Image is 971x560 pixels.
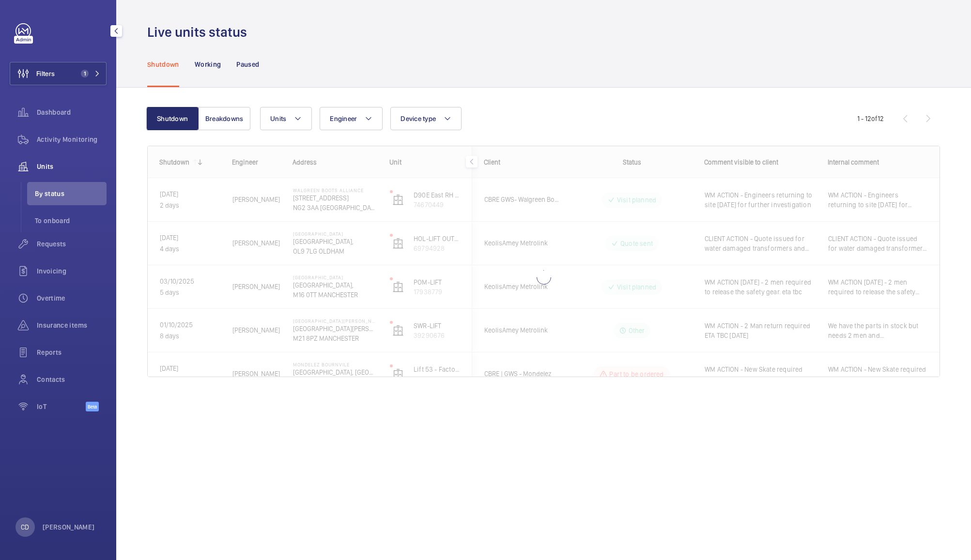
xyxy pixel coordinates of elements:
[147,23,253,41] h1: Live units status
[36,69,55,78] span: Filters
[37,375,107,384] span: Contacts
[320,107,383,130] button: Engineer
[857,115,884,122] span: 1 - 12 12
[146,107,199,130] button: Shutdown
[330,115,357,122] span: Engineer
[195,60,221,69] p: Working
[236,60,259,69] p: Paused
[37,135,107,144] span: Activity Monitoring
[390,107,462,130] button: Device type
[81,70,89,77] span: 1
[37,162,107,171] span: Units
[37,402,86,411] span: IoT
[21,522,29,532] p: CD
[37,348,107,357] span: Reports
[198,107,250,130] button: Breakdowns
[401,115,436,122] span: Device type
[43,522,95,532] p: [PERSON_NAME]
[270,115,286,122] span: Units
[10,62,107,85] button: Filters1
[37,239,107,249] span: Requests
[147,60,179,69] p: Shutdown
[37,107,107,117] span: Dashboard
[35,189,107,198] span: By status
[37,320,107,330] span: Insurance items
[86,402,99,411] span: Beta
[871,115,878,122] span: of
[35,216,107,226] span: To onboard
[37,266,107,276] span: Invoicing
[37,293,107,303] span: Overtime
[260,107,312,130] button: Units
